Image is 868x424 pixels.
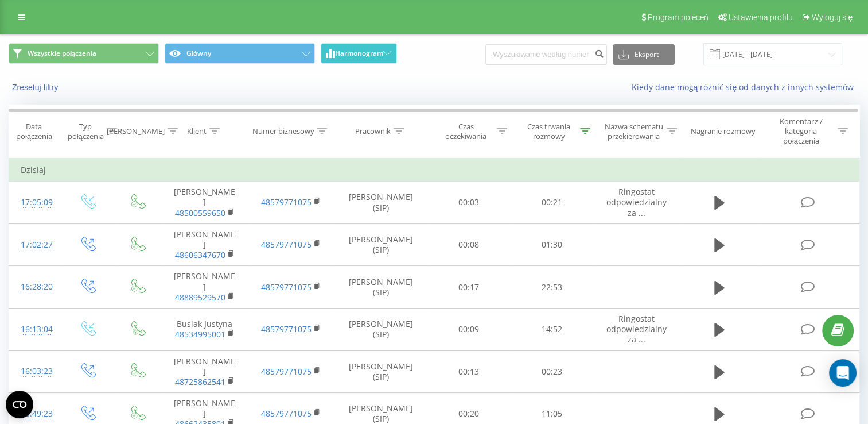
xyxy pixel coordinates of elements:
[261,366,312,377] a: 48579771075
[335,49,383,57] span: Harmonogram
[68,122,104,141] div: Typ połączenia
[635,51,659,59] font: Eksport
[606,313,667,345] span: Ringostat odpowiedzialny za ...
[9,122,59,141] div: Data połączenia
[427,182,511,224] td: 00:03
[21,239,53,250] font: 17:02:27
[427,223,511,266] td: 00:08
[604,122,664,141] div: Nazwa schematu przekierowania
[174,271,235,292] font: [PERSON_NAME]
[175,249,225,260] a: 48606347670
[334,308,427,350] td: [PERSON_NAME] (SIP)
[252,126,314,136] div: Numer biznesowy
[177,318,232,329] font: Busiak Justyna
[174,229,235,250] font: [PERSON_NAME]
[187,126,207,136] div: Klient
[9,43,159,64] button: Wszystkie połączenia
[829,359,857,387] div: Otwórz komunikator Intercom Messenger
[21,365,53,376] font: 16:03:23
[261,196,312,207] a: 48579771075
[165,43,315,64] button: Główny
[510,182,593,224] td: 00:21
[729,13,793,22] span: Ustawienia profilu
[175,292,225,303] a: 48889529570
[520,122,577,141] div: Czas trwania rozmowy
[631,82,859,92] a: Kiedy dane mogą różnić się od danych z innych systemów
[107,126,165,136] div: [PERSON_NAME]
[691,126,756,136] div: Nagranie rozmowy
[6,391,33,418] button: Otwórz widżet CMP
[334,266,427,309] td: [PERSON_NAME] (SIP)
[648,13,709,22] span: Program poleceń
[334,182,427,224] td: [PERSON_NAME] (SIP)
[321,43,397,64] button: Harmonogram
[485,44,607,65] input: Wyszukiwanie według numeru
[438,122,495,141] div: Czas oczekiwania
[174,398,235,419] font: [PERSON_NAME]
[427,308,511,350] td: 00:09
[21,323,53,334] font: 16:13:04
[261,239,312,250] a: 48579771075
[28,49,96,58] span: Wszystkie połączenia
[427,266,511,309] td: 00:17
[261,408,312,419] a: 48579771075
[175,376,225,387] a: 48725862541
[334,350,427,393] td: [PERSON_NAME] (SIP)
[9,82,64,92] button: Zresetuj filtry
[510,266,593,309] td: 22:53
[606,186,667,218] span: Ringostat odpowiedzialny za ...
[510,308,593,350] td: 14:52
[21,281,53,292] font: 16:28:20
[355,126,391,136] div: Pracownik
[613,44,675,65] button: Eksport
[186,49,211,58] font: Główny
[427,350,511,393] td: 00:13
[21,408,53,419] font: 15:49:23
[261,323,312,334] a: 48579771075
[334,223,427,266] td: [PERSON_NAME] (SIP)
[175,329,225,340] a: 48534995001
[174,356,235,377] font: [PERSON_NAME]
[21,196,53,207] font: 17:05:09
[9,159,859,182] td: Dzisiaj
[174,186,235,207] font: [PERSON_NAME]
[812,13,853,22] span: Wyloguj się
[510,350,593,393] td: 00:23
[261,282,312,292] a: 48579771075
[768,117,835,146] div: Komentarz / kategoria połączenia
[175,207,225,218] a: 48500559650
[510,223,593,266] td: 01:30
